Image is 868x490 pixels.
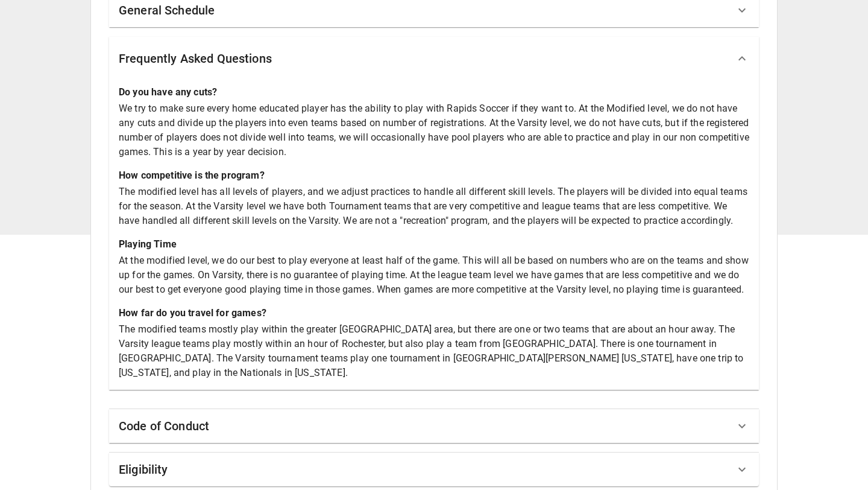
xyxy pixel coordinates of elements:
[119,416,209,436] h6: Code of Conduct
[119,237,749,252] p: Playing Time
[119,306,749,320] p: How far do you travel for games?
[109,453,759,486] div: Eligibility
[109,409,759,443] div: Code of Conduct
[119,49,272,68] h6: Frequently Asked Questions
[119,460,168,479] h6: Eligibility
[109,37,759,80] div: Frequently Asked Questions
[119,322,749,380] p: The modified teams mostly play within the greater [GEOGRAPHIC_DATA] area, but there are one or tw...
[119,253,749,297] p: At the modified level, we do our best to play everyone at least half of the game. This will all b...
[119,85,749,100] p: Do you have any cuts?
[119,101,749,159] p: We try to make sure every home educated player has the ability to play with Rapids Soccer if they...
[119,185,749,228] p: The modified level has all levels of players, and we adjust practices to handle all different ski...
[119,168,749,183] p: How competitive is the program?
[119,1,215,20] h6: General Schedule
